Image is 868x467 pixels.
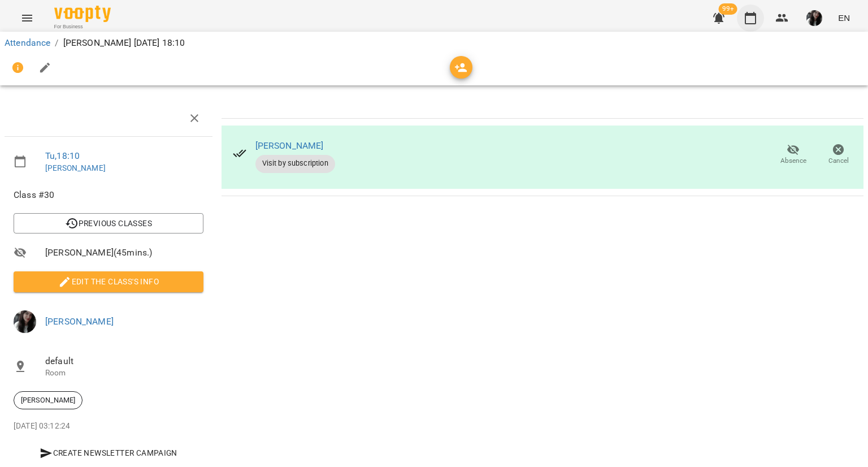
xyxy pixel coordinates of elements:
button: Menu [14,5,41,32]
span: Previous Classes [23,217,194,230]
span: Edit the class's Info [23,275,194,288]
button: EN [834,7,854,28]
nav: breadcrumb [5,36,863,50]
img: Voopty Logo [54,6,111,22]
p: [PERSON_NAME] [DATE] 18:10 [63,36,185,50]
span: default [45,354,203,368]
button: Cancel [816,139,861,171]
span: [PERSON_NAME] [14,395,82,405]
span: Cancel [828,156,849,166]
button: Absence [771,139,816,171]
img: d9ea9a7fe13608e6f244c4400442cb9c.jpg [806,10,822,26]
img: d9ea9a7fe13608e6f244c4400442cb9c.jpg [14,310,36,333]
a: [PERSON_NAME] [45,163,106,172]
span: EN [838,12,850,24]
span: Absence [780,156,806,166]
a: [PERSON_NAME] [255,140,324,151]
button: Previous Classes [14,213,203,233]
button: Create Newsletter Campaign [14,443,203,463]
span: Class #30 [14,188,203,202]
a: Attendance [5,37,50,48]
p: [DATE] 03:12:24 [14,421,203,432]
a: [PERSON_NAME] [45,316,114,327]
span: Visit by subscription [255,158,335,168]
li: / [55,36,58,50]
span: 99+ [719,3,737,15]
div: [PERSON_NAME] [14,391,83,409]
button: Edit the class's Info [14,271,203,292]
span: For Business [54,23,111,31]
a: Tu , 18:10 [45,150,80,161]
p: Room [45,367,203,379]
span: Create Newsletter Campaign [18,446,199,460]
span: [PERSON_NAME] ( 45 mins. ) [45,246,203,260]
